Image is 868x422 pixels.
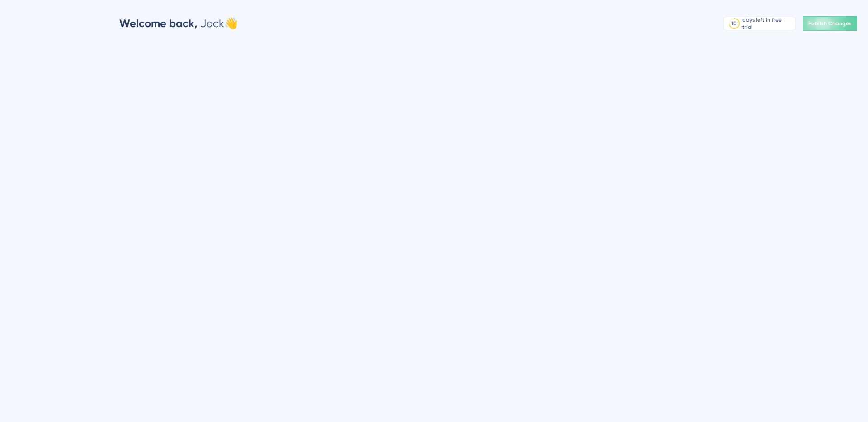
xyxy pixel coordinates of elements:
span: Publish Changes [808,20,852,27]
div: days left in free trial [742,16,793,31]
div: 10 [731,20,737,27]
div: Jack 👋 [119,16,238,31]
span: Welcome back, [119,17,198,30]
button: Publish Changes [803,16,857,31]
